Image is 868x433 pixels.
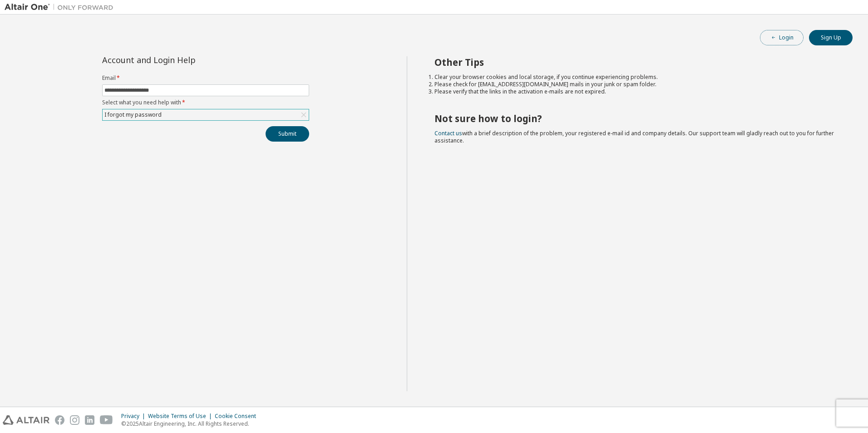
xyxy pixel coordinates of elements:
a: Contact us [434,129,462,137]
div: I forgot my password [103,109,309,120]
span: with a brief description of the problem, your registered e-mail id and company details. Our suppo... [434,129,834,144]
div: Website Terms of Use [148,413,215,420]
li: Please check for [EMAIL_ADDRESS][DOMAIN_NAME] mails in your junk or spam folder. [434,81,837,88]
img: Altair One [5,3,118,12]
img: altair_logo.svg [3,415,49,425]
label: Email [102,74,309,82]
li: Please verify that the links in the activation e-mails are not expired. [434,88,837,95]
h2: Not sure how to login? [434,113,837,124]
img: youtube.svg [100,415,113,425]
p: © 2025 Altair Engineering, Inc. All Rights Reserved. [121,420,261,428]
li: Clear your browser cookies and local storage, if you continue experiencing problems. [434,74,837,81]
div: Privacy [121,413,148,420]
h2: Other Tips [434,56,837,68]
button: Login [760,30,804,45]
div: I forgot my password [103,110,163,120]
img: instagram.svg [70,415,79,425]
label: Select what you need help with [102,99,309,106]
button: Sign Up [809,30,853,45]
img: facebook.svg [55,415,64,425]
img: linkedin.svg [85,415,94,425]
button: Submit [266,126,309,142]
div: Cookie Consent [215,413,261,420]
div: Account and Login Help [102,56,268,64]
